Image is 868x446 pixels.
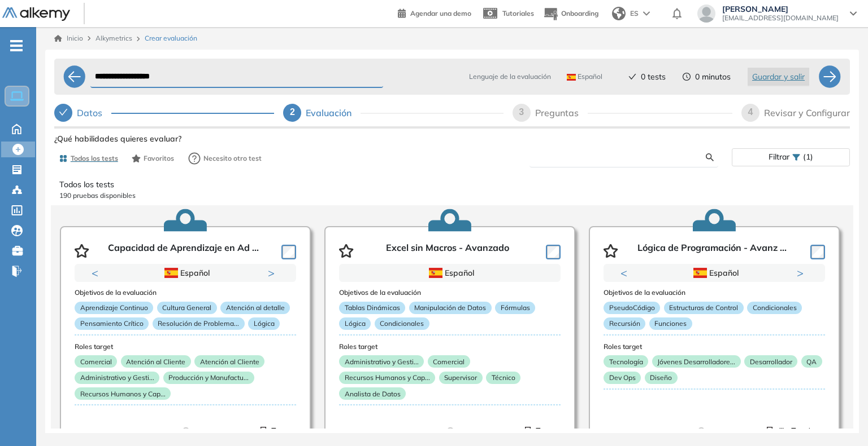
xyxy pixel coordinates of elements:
img: Format test logo [535,427,544,436]
span: Filtrar [769,149,789,165]
p: Dev Ops [604,372,641,384]
button: Favoritos [127,149,179,168]
span: Alkymetrics [96,34,132,42]
p: PseudoCódigo [604,302,660,314]
img: world [612,7,626,20]
a: Agendar una demo [398,6,471,19]
span: ¿Qué habilidades quieres evaluar? [54,133,181,145]
p: Jóvenes Desarrolladore... [652,355,741,368]
p: Excel sin Macros - Avanzado [386,242,509,259]
span: [EMAIL_ADDRESS][DOMAIN_NAME] [722,14,839,23]
p: Condicionales [375,317,429,330]
div: Español [115,267,257,279]
img: ESP [693,268,707,278]
button: Previous [620,267,632,279]
p: Estructuras de Control [664,302,744,314]
p: Manipulación de Datos [409,302,492,314]
span: 4 [748,107,753,117]
span: Guardar y salir [752,70,805,83]
p: Tablas Dinámicas [339,302,405,314]
img: ESP [567,74,576,81]
img: arrow [643,11,650,16]
p: Aprendizaje Continuo [75,302,153,314]
div: Español [644,267,785,279]
img: Logo [2,7,70,21]
span: 3 [519,107,524,117]
span: Español [567,72,602,81]
div: 4Revisar y Configurar [741,104,850,122]
img: Format test logo [271,427,280,436]
p: Recursos Humanos y Cap... [75,387,171,400]
p: Condicionales [747,302,802,314]
span: Crear evaluación [145,33,197,43]
button: 2 [190,282,199,284]
p: Atención al Cliente [194,355,264,368]
button: Necesito otro test [183,147,267,170]
p: Lógica [248,317,280,330]
h3: Objetivos de la evaluación [604,289,825,297]
p: Técnico [486,372,520,384]
p: Comercial [75,355,117,368]
span: Favoritos [144,153,174,164]
span: 0 minutos [695,71,731,83]
p: Cultura General [157,302,217,314]
span: 50 Preguntas [101,426,141,437]
p: Atención al Cliente [121,355,191,368]
p: Todos los tests [59,179,845,191]
img: Format test logo [763,427,772,436]
div: Datos [77,104,111,122]
h3: Roles target [604,343,825,351]
span: ES [630,8,639,19]
img: ESP [429,268,442,278]
p: Comercial [428,355,470,368]
button: Todos los tests [54,149,123,168]
span: Agendar una demo [410,9,471,17]
span: [PERSON_NAME] [722,5,839,14]
div: Evaluación [306,104,361,122]
span: Tutoriales [502,9,534,17]
img: Format test logo [522,427,531,436]
button: 2 [719,282,728,284]
p: Fórmulas [495,302,535,314]
p: Administrativo y Gesti... [339,355,424,368]
p: 190 pruebas disponibles [59,191,845,201]
h3: Objetivos de la evaluación [339,289,561,297]
p: Recursión [604,317,645,330]
p: Producción y Manufactu... [163,372,254,384]
h3: Objetivos de la evaluación [75,289,296,297]
p: Resolución de Problema... [153,317,245,330]
span: 14 Preguntas [625,426,665,437]
p: Tecnología [604,355,648,368]
p: Recursos Humanos y Cap... [339,372,435,384]
span: check [628,73,636,81]
p: Capacidad de Aprendizaje en Ad ... [108,242,259,259]
span: (1) [803,149,813,165]
button: Guardar y salir [748,68,809,86]
p: Lógica de Programación - Avanz ... [637,242,787,259]
span: Onboarding [561,9,598,17]
span: 2 [290,107,295,117]
img: Format test logo [257,427,266,436]
div: Datos [54,104,274,122]
p: Funciones [649,317,692,330]
p: QA [801,355,822,368]
h3: Roles target [339,343,561,351]
div: Español [379,267,521,279]
button: Previous [92,267,103,279]
span: check [59,108,68,117]
button: Next [797,267,808,279]
button: 1 [701,282,714,284]
p: Desarrollador [744,355,797,368]
img: ESP [164,268,178,278]
p: Administrativo y Gesti... [75,372,159,384]
i: - [10,45,23,47]
span: Todos los tests [71,153,118,164]
span: Lenguaje de la evaluación [469,72,551,82]
p: Supervisor [439,372,483,384]
button: Onboarding [543,2,598,26]
span: 25 min [710,426,731,437]
p: Lógica [339,317,371,330]
p: Pensamiento Crítico [75,317,149,330]
div: 2Evaluación [283,104,503,122]
img: Format test logo [777,427,786,436]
